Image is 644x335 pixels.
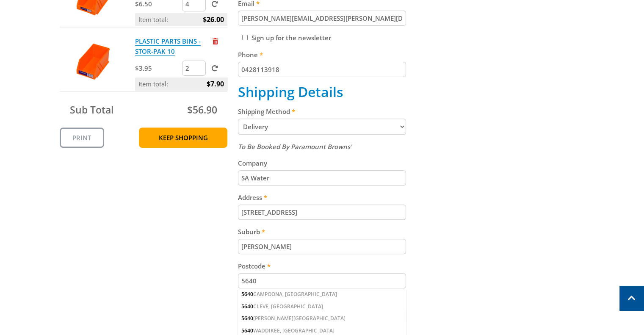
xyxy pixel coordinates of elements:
[238,11,406,26] input: Please enter your email address.
[238,119,406,135] select: Please select a shipping method.
[238,239,406,254] input: Please enter your suburb.
[135,13,227,26] p: Item total:
[70,103,113,116] span: Sub Total
[213,37,218,45] a: Remove from cart
[238,261,406,271] label: Postcode
[238,142,352,151] em: To Be Booked By Paramount Browns'
[241,327,253,334] span: 5640
[238,84,406,100] h2: Shipping Details
[238,288,406,300] div: CAMPOONA, [GEOGRAPHIC_DATA]
[238,158,406,168] label: Company
[238,192,406,202] label: Address
[238,205,406,220] input: Please enter your address.
[238,227,406,237] label: Suburb
[238,313,406,324] div: [PERSON_NAME][GEOGRAPHIC_DATA]
[207,78,224,90] span: $7.90
[135,78,227,90] p: Item total:
[238,301,406,313] div: CLEVE, [GEOGRAPHIC_DATA]
[139,127,227,148] a: Keep Shopping
[135,63,180,73] p: $3.95
[203,13,224,26] span: $26.00
[241,291,253,298] span: 5640
[252,33,331,42] label: Sign up for the newsletter
[238,62,406,77] input: Please enter your telephone number.
[238,106,406,116] label: Shipping Method
[68,36,119,87] img: PLASTIC PARTS BINS - STOR-PAK 10
[238,273,406,288] input: Please enter your postcode.
[241,315,253,322] span: 5640
[60,127,104,148] a: Print
[241,303,253,310] span: 5640
[238,50,406,60] label: Phone
[135,37,201,56] a: PLASTIC PARTS BINS - STOR-PAK 10
[187,103,217,116] span: $56.90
